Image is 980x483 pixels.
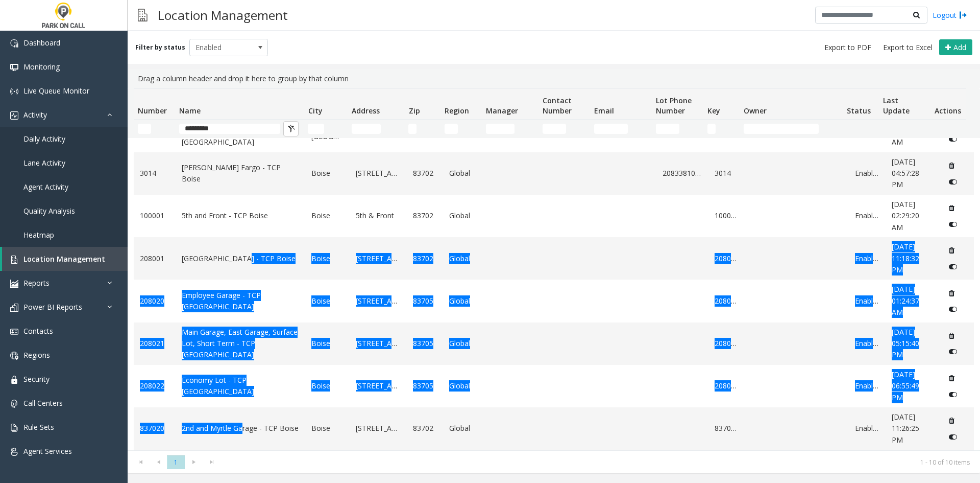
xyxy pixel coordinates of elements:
span: Agent Services [23,446,72,456]
a: 83705 [413,380,437,392]
img: 'icon' [10,376,18,384]
a: Global [449,423,479,434]
span: Dashboard [23,38,60,48]
span: Page 1 [167,455,185,469]
span: Heatmap [23,230,54,240]
a: 208022 [140,380,169,392]
input: Owner Filter [744,124,819,134]
button: Disable [944,343,963,360]
a: 208022 [715,380,739,392]
span: Security [23,374,50,384]
td: Number Filter [134,120,175,138]
span: [DATE] 01:24:37 AM [892,284,919,317]
td: Manager Filter [482,120,538,138]
span: Rule Sets [23,422,54,432]
input: Region Filter [445,124,458,134]
a: Enabled [855,253,879,264]
a: 5th and Front - TCP Boise [182,210,300,221]
a: [DATE] 05:15:40 PM [892,327,932,361]
span: Reports [23,278,50,288]
td: Region Filter [440,120,482,138]
td: Email Filter [590,120,652,138]
a: 83705 [413,338,437,349]
img: 'icon' [10,400,18,408]
a: [DATE] 11:18:32 PM [892,241,932,275]
td: Zip Filter [404,120,440,138]
button: Delete [944,200,960,216]
a: Boise [311,168,344,179]
a: 208001 [140,253,169,264]
span: Quality Analysis [23,206,75,216]
span: Monitoring [23,62,60,72]
td: Name Filter [175,120,304,138]
span: Last Update [883,96,910,116]
span: Power BI Reports [23,302,82,312]
button: Disable [944,429,963,445]
button: Delete [944,157,960,174]
a: 83702 [413,210,437,221]
td: Status Filter [843,120,879,138]
button: Add [939,39,972,56]
img: 'icon' [10,352,18,360]
span: Export to PDF [824,42,871,53]
span: Activity [23,110,47,120]
th: Status [843,89,879,120]
a: Global [449,295,479,307]
span: Address [352,106,380,116]
span: Export to Excel [883,42,933,53]
span: Agent Activity [23,182,68,192]
a: Global [449,338,479,349]
input: Contact Number Filter [543,124,567,134]
input: Name Filter [179,124,280,134]
a: 83702 [413,253,437,264]
a: 837020 [140,423,169,434]
span: [DATE] 04:57:28 PM [892,157,919,190]
span: [DATE] 11:18:32 PM [892,242,919,274]
img: 'icon' [10,328,18,336]
button: Delete [944,370,960,386]
a: [STREET_ADDRESS] [356,423,401,434]
span: [DATE] 11:26:25 PM [892,412,919,445]
a: Enabled [855,168,879,179]
a: [STREET_ADDRESS] [356,253,401,264]
a: Logout [933,10,967,20]
a: [DATE] 02:29:20 AM [892,199,932,233]
a: 100001 [140,210,169,221]
a: 208020 [715,295,739,307]
button: Delete [944,328,960,344]
td: Actions Filter [930,120,966,138]
span: Location Management [23,254,105,264]
td: Key Filter [703,120,740,138]
a: 5th & Front [356,210,401,221]
button: Export to PDF [820,40,875,55]
a: Boise [311,338,344,349]
img: 'icon' [10,304,18,312]
span: Contacts [23,326,53,336]
input: Number Filter [138,124,151,134]
a: Location Management [2,247,128,271]
kendo-pager-info: 1 - 10 of 10 items [227,458,970,467]
span: [DATE] 02:29:20 AM [892,199,919,232]
span: Add [953,42,966,52]
img: 'icon' [10,424,18,432]
a: [PERSON_NAME] Fargo - TCP Boise [182,162,300,185]
a: 208001 [715,253,739,264]
img: 'icon' [10,256,18,264]
button: Export to Excel [879,40,937,55]
a: Enabled [855,423,879,434]
th: Actions [930,89,966,120]
button: Disable [944,259,963,275]
a: 837020 [715,423,739,434]
span: Call Centers [23,398,63,408]
span: Owner [744,106,767,116]
span: Name [179,106,201,116]
a: [STREET_ADDRESS] [356,168,401,179]
td: City Filter [304,120,348,138]
input: City Filter [308,124,324,134]
span: [DATE] 06:55:49 PM [892,370,919,402]
span: Live Queue Monitor [23,86,89,96]
td: Lot Phone Number Filter [652,120,703,138]
span: Manager [486,106,518,116]
span: Region [445,106,469,116]
a: Boise [311,253,344,264]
